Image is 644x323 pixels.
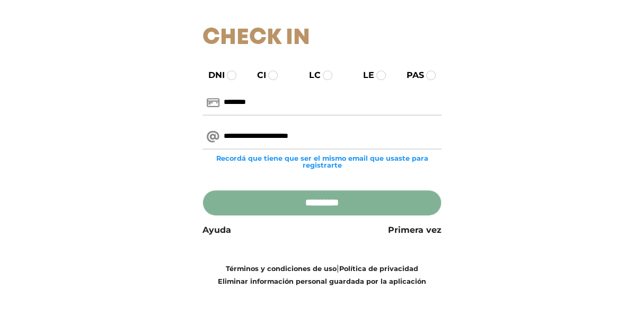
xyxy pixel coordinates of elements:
label: LE [354,69,374,82]
h1: Check In [202,25,442,51]
a: Ayuda [202,224,231,237]
label: LC [299,69,321,82]
small: Recordá que tiene que ser el mismo email que usaste para registrarte [202,155,442,169]
label: PAS [397,69,424,82]
div: | [195,262,449,287]
a: Primera vez [388,224,442,237]
label: CI [248,69,266,82]
a: Eliminar información personal guardada por la aplicación [218,277,426,285]
a: Términos y condiciones de uso [226,265,337,273]
a: Política de privacidad [339,265,418,273]
label: DNI [199,69,225,82]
